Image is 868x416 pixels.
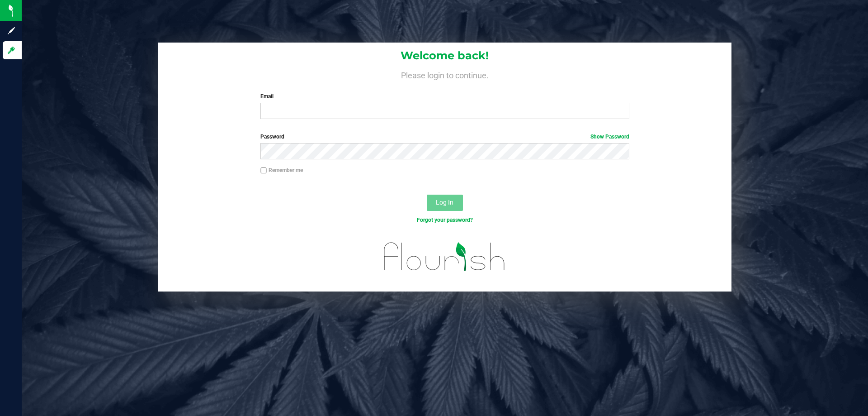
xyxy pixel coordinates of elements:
[260,134,284,140] span: Password
[436,199,453,206] span: Log In
[158,69,731,80] h4: Please login to continue.
[373,234,516,280] img: flourish_logo.svg
[417,217,473,223] a: Forgot your password?
[427,195,463,211] button: Log In
[7,26,16,35] inline-svg: Sign up
[7,46,16,55] inline-svg: Log in
[158,50,731,62] h1: Welcome back!
[260,92,629,100] label: Email
[260,166,303,174] label: Remember me
[260,167,267,174] input: Remember me
[590,134,629,140] a: Show Password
